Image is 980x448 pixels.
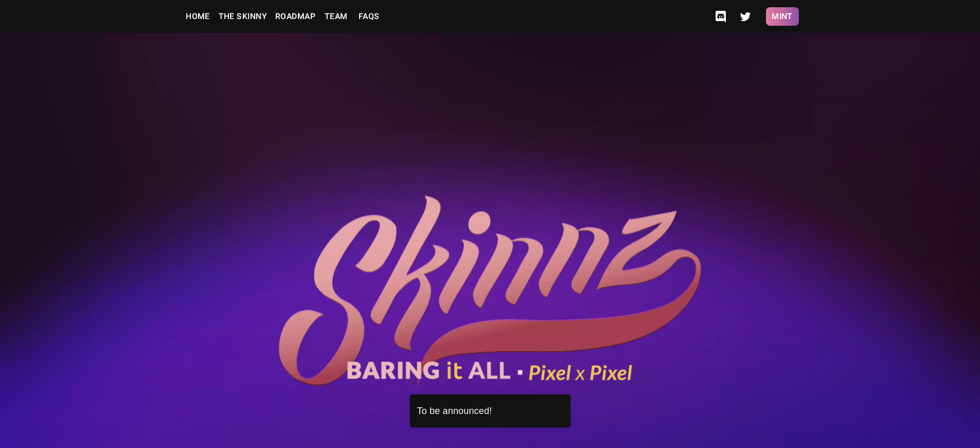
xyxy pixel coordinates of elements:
[182,6,215,27] a: Home
[417,404,563,418] div: To be announced!
[215,6,272,27] a: The Skinny
[271,6,319,27] a: Roadmap
[352,6,385,27] a: FAQs
[766,7,799,26] button: Mint
[319,6,352,27] a: Team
